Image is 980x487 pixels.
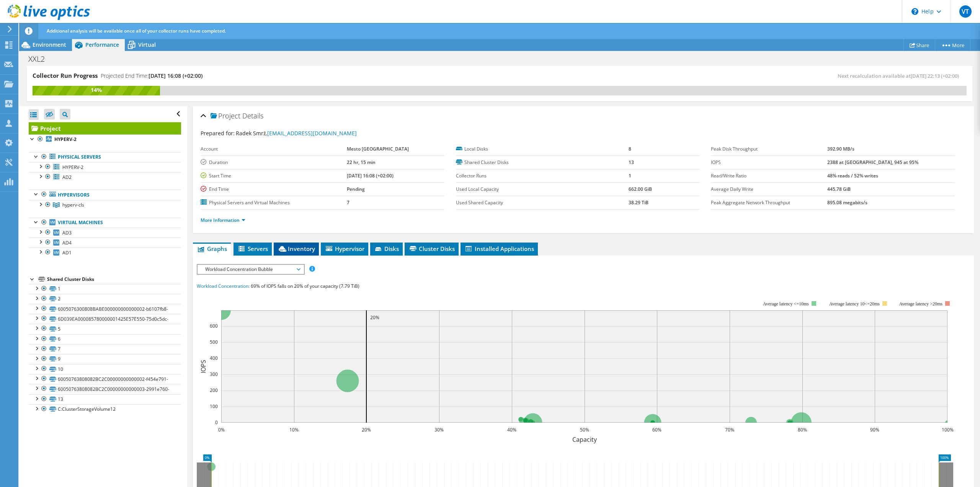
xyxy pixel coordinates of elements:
a: 60050763808082BC2C00000000000003-2991e760- [29,384,181,394]
text: 50% [580,426,589,433]
text: 600 [210,323,218,329]
a: 7 [29,344,181,354]
b: 48% reads / 52% writes [827,172,878,179]
div: Shared Cluster Disks [47,275,181,284]
span: Disks [374,245,399,253]
span: AD2 [62,174,72,180]
a: Physical Servers [29,152,181,162]
label: Peak Aggregate Network Throughput [711,199,827,207]
b: 662.00 GiB [629,186,652,192]
text: 200 [210,387,218,394]
span: [DATE] 16:08 (+02:00) [149,72,203,79]
text: 0% [218,426,225,433]
span: Next recalculation available at [838,72,963,79]
b: 895.08 megabits/s [827,199,867,206]
b: Mesto [GEOGRAPHIC_DATA] [347,146,409,152]
span: Additional analysis will be available once all of your collector runs have completed. [47,28,226,34]
b: 7 [347,199,350,206]
span: Servers [237,245,268,253]
text: 100% [942,426,954,433]
text: Capacity [572,435,597,444]
text: 80% [798,426,807,433]
span: Cluster Disks [408,245,455,253]
a: 60050763808082BC2C00000000000002-f454e791- [29,374,181,384]
tspan: Average latency <=10ms [763,301,809,307]
label: Account [201,145,347,153]
a: 10 [29,364,181,374]
span: Environment [33,41,66,48]
a: AD1 [29,248,181,257]
text: 30% [434,426,444,433]
span: Virtual [138,41,156,48]
label: IOPS [711,159,827,166]
label: Peak Disk Throughput [711,145,827,153]
a: Virtual Machines [29,218,181,228]
b: 38.29 TiB [629,199,648,206]
span: AD3 [62,230,72,236]
text: IOPS [199,360,207,373]
b: 2388 at [GEOGRAPHIC_DATA], 945 at 95% [827,159,918,166]
a: hyperv-cls [29,200,181,210]
span: VT [959,5,972,18]
label: Start Time [201,172,347,180]
text: 400 [210,355,218,361]
text: 90% [870,426,879,433]
tspan: Average latency 10<=20ms [829,301,880,307]
b: 445.78 GiB [827,186,851,192]
b: 22 hr, 15 min [347,159,376,166]
label: Used Shared Capacity [456,199,629,207]
a: 1 [29,284,181,294]
span: Performance [85,41,119,48]
a: Share [903,39,935,51]
a: More [935,39,970,51]
text: 0 [215,419,218,426]
text: 300 [210,371,218,377]
b: 1 [629,172,631,179]
span: Workload Concentration Bubble [201,265,300,274]
label: Collector Runs [456,172,629,180]
span: Graphs [197,245,227,253]
span: Installed Applications [464,245,534,253]
text: 20% [362,426,371,433]
a: HYPERV-2 [29,134,181,144]
span: Details [242,111,263,120]
span: Project [211,112,240,120]
text: 500 [210,339,218,345]
span: AD1 [62,249,72,256]
span: HYPERV-2 [62,164,83,171]
text: 100 [210,403,218,410]
label: Read/Write Ratio [711,172,827,180]
a: HYPERV-2 [29,162,181,172]
a: [EMAIL_ADDRESS][DOMAIN_NAME] [267,130,357,137]
span: Radek Smrž, [236,130,357,137]
label: Physical Servers and Virtual Machines [201,199,347,207]
span: 69% of IOPS falls on 20% of your capacity (7.79 TiB) [251,283,359,289]
text: 70% [725,426,734,433]
a: 6 [29,334,181,344]
a: AD2 [29,172,181,182]
b: Pending [347,186,365,192]
h4: Projected End Time: [101,72,203,80]
a: More Information [201,217,245,223]
b: HYPERV-2 [54,136,77,143]
label: End Time [201,185,347,193]
a: 2 [29,294,181,304]
label: Local Disks [456,145,629,153]
label: Average Daily Write [711,185,827,193]
span: Inventory [278,245,315,253]
span: hyperv-cls [62,202,84,208]
text: Average latency >20ms [899,301,942,307]
a: 6005076300808BABE000000000000002-b6107fb8- [29,304,181,314]
h1: XXL2 [25,55,57,63]
span: Workload Concentration: [197,283,250,289]
label: Duration [201,159,347,166]
text: 20% [370,314,379,321]
b: 392.90 MB/s [827,146,854,152]
label: Used Local Capacity [456,185,629,193]
span: AD4 [62,239,72,246]
text: 40% [507,426,516,433]
b: 8 [629,146,631,152]
a: C:ClusterStorageVolume12 [29,404,181,414]
b: [DATE] 16:08 (+02:00) [347,172,394,179]
text: 10% [289,426,299,433]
